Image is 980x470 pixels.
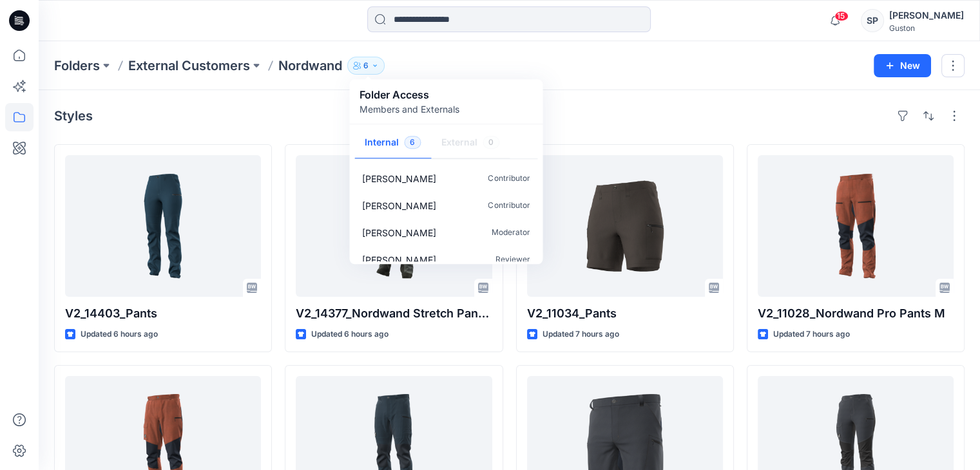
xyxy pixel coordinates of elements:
p: 6 [363,59,369,73]
p: Updated 6 hours ago [311,328,389,341]
p: Folder Access [360,87,459,102]
a: [PERSON_NAME]Reviewer [352,246,540,273]
div: Guston [889,23,964,33]
a: [PERSON_NAME]Contributor [352,165,540,192]
button: 6 [347,57,385,75]
a: V2_14377_Nordwand Stretch Pants M [296,155,492,297]
span: 15 [834,11,849,21]
p: Updated 6 hours ago [81,328,158,341]
a: External Customers [128,57,250,75]
a: [PERSON_NAME]Moderator [352,219,540,246]
button: New [874,54,931,77]
a: [PERSON_NAME]Contributor [352,192,540,219]
a: Folders [54,57,100,75]
p: Yuri Walther [362,253,436,267]
p: Updated 7 hours ago [773,328,850,341]
p: Tharindu Lakmal Perera [362,199,436,212]
p: Reviewer [495,253,530,267]
h4: Styles [54,108,93,124]
a: V2_11034_Pants [527,155,723,297]
p: V2_14377_Nordwand Stretch Pants M [296,305,492,323]
span: 0 [483,136,499,149]
div: [PERSON_NAME] [889,8,964,23]
p: V2_11028_Nordwand Pro Pants M [758,305,954,323]
a: V2_11028_Nordwand Pro Pants M [758,155,954,297]
p: Moderator [491,226,530,240]
p: V2_14403_Pants [65,305,261,323]
p: V2_11034_Pants [527,305,723,323]
p: Contributor [488,199,530,212]
button: External [431,127,510,160]
div: SP [861,9,884,32]
p: Nordwand [278,57,342,75]
span: 6 [404,136,421,149]
button: Internal [354,127,431,160]
p: Contributor [488,172,530,185]
p: Updated 7 hours ago [543,328,619,341]
p: Kavindu Ramanayake [362,172,436,185]
p: Sanjula Perera [362,226,436,240]
a: V2_14403_Pants [65,155,261,297]
p: Members and Externals [360,102,459,116]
